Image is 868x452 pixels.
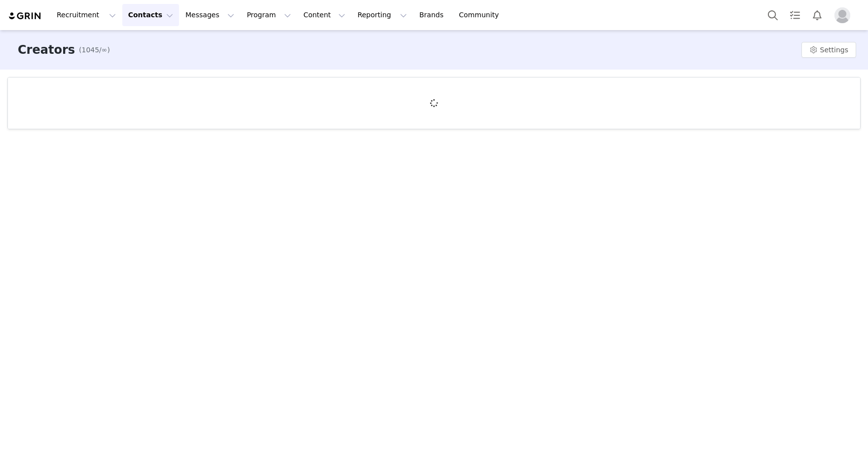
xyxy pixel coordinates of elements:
[806,4,828,26] button: Notifications
[762,4,784,26] button: Search
[241,4,297,26] button: Program
[8,11,42,21] img: grin logo
[352,4,413,26] button: Reporting
[180,4,240,26] button: Messages
[79,45,110,55] span: (1045/∞)
[834,7,850,23] img: placeholder-profile.jpg
[297,4,351,26] button: Content
[18,41,75,59] h3: Creators
[413,4,452,26] a: Brands
[829,7,860,23] button: Profile
[51,4,122,26] button: Recruitment
[801,42,856,58] button: Settings
[453,4,509,26] a: Community
[122,4,179,26] button: Contacts
[784,4,806,26] a: Tasks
